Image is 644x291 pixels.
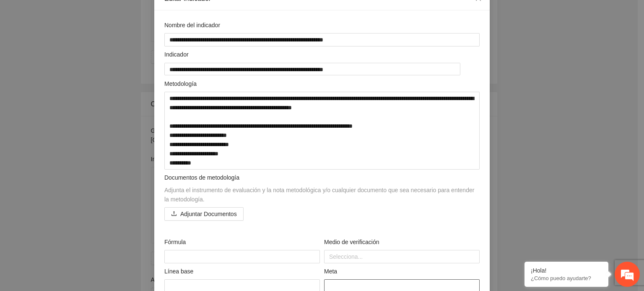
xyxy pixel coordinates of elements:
p: ¿Cómo puedo ayudarte? [531,275,602,281]
span: Medio de verificación [324,237,382,247]
span: Indicador [164,50,192,59]
span: Fórmula [164,237,189,247]
span: Adjuntar Documentos [180,209,237,219]
button: uploadAdjuntar Documentos [164,207,244,221]
span: Adjunta el instrumento de evaluación y la nota metodológica y/o cualquier documento que sea neces... [164,187,474,203]
div: Minimizar ventana de chat en vivo [138,4,158,24]
span: Meta [324,267,340,276]
span: Nombre del indicador [164,21,223,30]
span: Documentos de metodología [164,174,239,181]
span: Metodología [164,79,200,88]
span: uploadAdjuntar Documentos [164,211,244,217]
div: Chatee con nosotros ahora [44,43,141,54]
span: Línea base [164,267,197,276]
div: ¡Hola! [531,267,602,274]
span: Estamos en línea. [49,97,116,181]
span: upload [171,211,177,217]
textarea: Escriba su mensaje y pulse “Intro” [4,198,160,228]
